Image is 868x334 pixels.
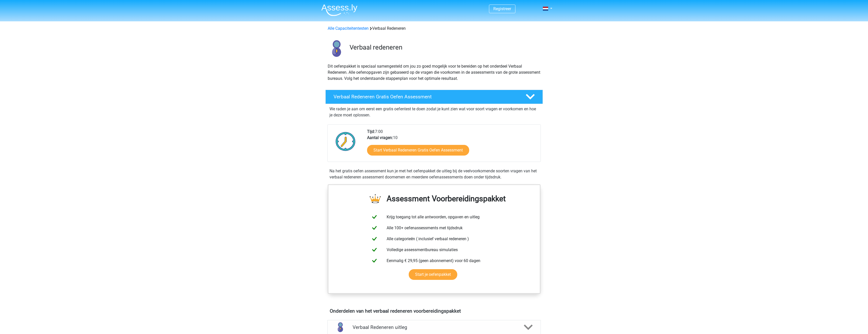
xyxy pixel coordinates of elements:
[353,324,516,330] h4: Verbaal Redeneren uitleg
[323,90,545,104] a: Verbaal Redeneren Gratis Oefen Assessment
[321,4,357,16] img: Assessly
[330,308,539,314] h4: Onderdelen van het verbaal redeneren voorbereidingspakket
[333,129,358,154] img: Klok
[328,26,369,31] a: Alle Capaciteitentesten
[329,106,539,118] p: We raden je aan om eerst een gratis oefentest te doen zodat je kunt zien wat voor soort vragen er...
[327,168,541,180] div: Na het gratis oefen assessment kun je met het oefenpakket de uitleg bij de veelvoorkomende soorte...
[367,145,469,156] a: Start Verbaal Redeneren Gratis Oefen Assessment
[409,269,457,280] a: Start je oefenpakket
[350,43,539,51] h3: Verbaal redeneren
[493,6,511,11] a: Registreer
[326,38,347,59] img: verbaal redeneren
[367,129,375,134] b: Tijd:
[367,135,393,140] b: Aantal vragen:
[328,63,541,82] p: Dit oefenpakket is speciaal samengesteld om jou zo goed mogelijk voor te bereiden op het onderdee...
[363,129,540,162] div: 7:00 10
[334,94,517,100] h4: Verbaal Redeneren Gratis Oefen Assessment
[326,25,543,32] div: Verbaal Redeneren
[334,321,347,334] img: verbaal redeneren uitleg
